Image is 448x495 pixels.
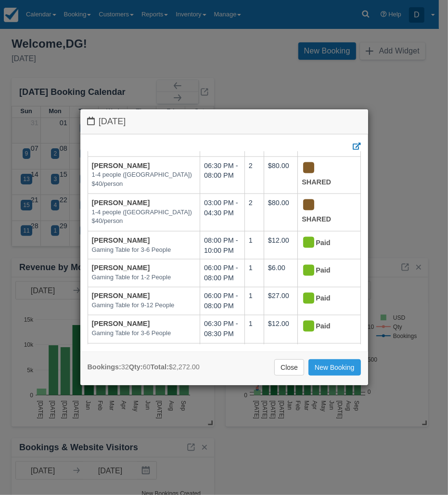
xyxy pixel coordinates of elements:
[92,264,150,272] a: [PERSON_NAME]
[308,359,361,376] a: New Booking
[92,162,150,169] a: [PERSON_NAME]
[264,287,297,315] td: $27.00
[88,117,361,127] h4: [DATE]
[200,156,245,194] td: 06:30 PM - 08:00 PM
[244,260,264,287] td: 1
[88,363,121,371] strong: Bookings:
[302,198,348,227] div: SHARED
[244,287,264,315] td: 1
[302,263,348,279] div: Paid
[264,260,297,287] td: $6.00
[200,260,245,287] td: 06:00 PM - 08:00 PM
[92,246,196,255] em: Gaming Table for 3-6 People
[302,319,348,335] div: Paid
[92,292,150,300] a: [PERSON_NAME]
[200,315,245,343] td: 06:30 PM - 08:30 PM
[92,329,196,339] em: Gaming Table for 3-6 People
[92,274,196,283] em: Gaming Table for 1-2 People
[200,231,245,259] td: 08:00 PM - 10:00 PM
[92,301,196,311] em: Gaming Table for 9-12 People
[274,359,304,376] a: Close
[244,231,264,259] td: 1
[264,343,297,371] td: $6.00
[302,291,348,307] div: Paid
[264,194,297,232] td: $80.00
[200,194,245,232] td: 03:00 PM - 04:30 PM
[302,235,348,251] div: Paid
[264,156,297,194] td: $80.00
[264,315,297,343] td: $12.00
[244,315,264,343] td: 1
[264,231,297,259] td: $12.00
[92,199,150,207] a: [PERSON_NAME]
[92,320,150,328] a: [PERSON_NAME]
[200,287,245,315] td: 06:00 PM - 08:00 PM
[244,156,264,194] td: 2
[88,362,200,372] div: 32 60 $2,272.00
[244,343,264,371] td: 1
[302,161,348,190] div: SHARED
[92,236,150,244] a: [PERSON_NAME]
[244,194,264,232] td: 2
[92,170,196,188] em: 1-4 people ([GEOGRAPHIC_DATA]) $40/person
[129,363,143,371] strong: Qty:
[151,363,169,371] strong: Total:
[92,208,196,226] em: 1-4 people ([GEOGRAPHIC_DATA]) $40/person
[200,343,245,371] td: 06:00 PM - 08:00 PM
